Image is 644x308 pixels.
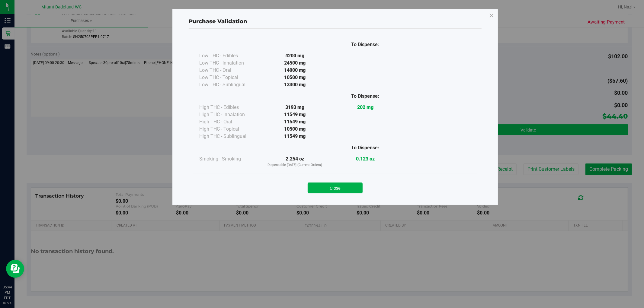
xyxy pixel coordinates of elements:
[199,133,260,140] div: High THC - Sublingual
[308,183,363,193] button: Close
[199,52,260,59] div: Low THC - Edibles
[330,144,400,151] div: To Dispense:
[357,104,373,110] strong: 202 mg
[330,41,400,48] div: To Dispense:
[260,118,330,125] div: 11549 mg
[260,74,330,81] div: 10500 mg
[260,163,330,168] p: Dispensable [DATE] (Current Orders)
[260,111,330,118] div: 11549 mg
[330,93,400,100] div: To Dispense:
[199,155,260,163] div: Smoking - Smoking
[199,74,260,81] div: Low THC - Topical
[260,81,330,88] div: 13300 mg
[199,125,260,133] div: High THC - Topical
[199,59,260,67] div: Low THC - Inhalation
[356,156,375,162] strong: 0.123 oz
[260,133,330,140] div: 11549 mg
[199,118,260,125] div: High THC - Oral
[199,111,260,118] div: High THC - Inhalation
[260,67,330,74] div: 14000 mg
[189,18,247,25] span: Purchase Validation
[199,104,260,111] div: High THC - Edibles
[260,125,330,133] div: 10500 mg
[260,104,330,111] div: 3193 mg
[6,260,24,278] iframe: Resource center
[260,52,330,59] div: 4200 mg
[199,67,260,74] div: Low THC - Oral
[260,155,330,168] div: 2.254 oz
[199,81,260,88] div: Low THC - Sublingual
[260,59,330,67] div: 24500 mg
